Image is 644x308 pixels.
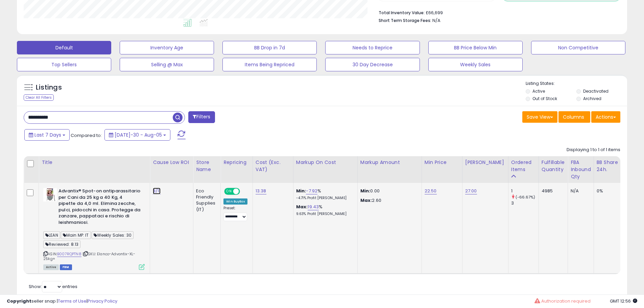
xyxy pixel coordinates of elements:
span: All listings currently available for purchase on Amazon [43,264,59,270]
div: Preset: [223,206,247,221]
span: ON [225,189,233,194]
div: seller snap | | [7,298,117,305]
div: 4985 [542,188,563,194]
button: Default [17,41,111,54]
strong: Max: [360,197,372,204]
b: Min: [296,188,306,194]
div: Displaying 1 to 1 of 1 items [567,147,620,153]
img: 41HzYPYkg+L._SL40_.jpg [43,188,57,202]
a: 19.43 [308,204,319,210]
span: OFF [239,189,250,194]
div: ASIN: [43,188,145,269]
strong: Copyright [7,298,31,304]
a: 13.38 [256,188,266,194]
button: [DATE]-30 - Aug-05 [104,129,170,141]
button: Weekly Sales [428,58,523,71]
span: Show: entries [29,283,77,290]
div: Repricing [223,159,250,166]
div: 0% [597,188,619,194]
button: Actions [591,111,620,123]
div: Markup Amount [360,159,419,166]
div: N/A [571,188,589,194]
button: BB Price Below Min [428,41,523,54]
span: 2025-08-13 12:56 GMT [610,298,637,304]
span: Main MP: IT [61,231,91,239]
div: Fulfillable Quantity [542,159,565,173]
div: 3 [511,200,539,206]
div: Win BuyBox [223,198,247,205]
a: 22.50 [425,188,437,194]
div: Cause Low ROI [153,159,190,166]
div: [PERSON_NAME] [465,159,505,166]
button: Non Competitive [531,41,625,54]
span: Reviewed: 8.13 [43,240,80,248]
p: -4.71% Profit [PERSON_NAME] [296,196,352,200]
button: Columns [558,111,590,123]
b: Max: [296,204,308,210]
label: Archived [583,96,601,101]
button: Filters [188,111,215,123]
a: -7.92 [306,188,317,194]
a: 8/11 [153,188,161,194]
label: Out of Stock [532,96,557,101]
th: The percentage added to the cost of goods (COGS) that forms the calculator for Min & Max prices. [293,156,357,183]
a: 27.00 [465,188,477,194]
p: 0.00 [360,188,416,194]
th: CSV column name: cust_attr_5_Cause Low ROI [150,156,193,183]
button: Last 7 Days [24,129,70,141]
a: Terms of Use [58,298,87,304]
a: Privacy Policy [88,298,117,304]
div: % [296,204,352,216]
li: £66,699 [379,8,615,16]
span: Weekly Sales: 30 [92,231,134,239]
div: Title [42,159,147,166]
div: % [296,188,352,200]
button: 30 Day Decrease [325,58,420,71]
span: | SKU: Elanco-Advantix-XL-25kg+ [43,251,135,261]
div: BB Share 24h. [597,159,621,173]
button: Needs to Reprice [325,41,420,54]
button: Save View [522,111,557,123]
p: 9.63% Profit [PERSON_NAME] [296,212,352,216]
strong: Min: [360,188,371,194]
b: Short Term Storage Fees: [379,18,431,23]
div: 1 [511,188,539,194]
div: Ordered Items [511,159,536,173]
span: FBM [60,264,72,270]
button: Top Sellers [17,58,111,71]
div: Min Price [425,159,459,166]
div: Clear All Filters [24,94,54,101]
div: Eco Friendly Supplies (IT) [196,188,215,213]
span: Compared to: [71,132,102,139]
b: Total Inventory Value: [379,10,425,16]
div: Cost (Exc. VAT) [256,159,290,173]
div: Markup on Cost [296,159,355,166]
p: 2.60 [360,197,416,204]
a: B007RQPTN8 [57,251,81,257]
span: Last 7 Days [34,132,61,138]
button: BB Drop in 7d [222,41,317,54]
button: Selling @ Max [120,58,214,71]
span: LEAN [43,231,60,239]
label: Deactivated [583,88,609,94]
button: Items Being Repriced [222,58,317,71]
h5: Listings [36,83,62,92]
button: Inventory Age [120,41,214,54]
span: [DATE]-30 - Aug-05 [115,132,162,138]
label: Active [532,88,545,94]
span: Columns [563,114,584,120]
div: Store Name [196,159,218,173]
b: Advantix® Spot-on antiparassitario per Cani da 25 kg a 40 Kg, 4 pipette da 4,0 ml. Elimina zecche... [58,188,141,227]
small: (-66.67%) [516,194,535,200]
p: Listing States: [526,80,627,87]
span: N/A [432,17,440,24]
div: FBA inbound Qty [571,159,591,180]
